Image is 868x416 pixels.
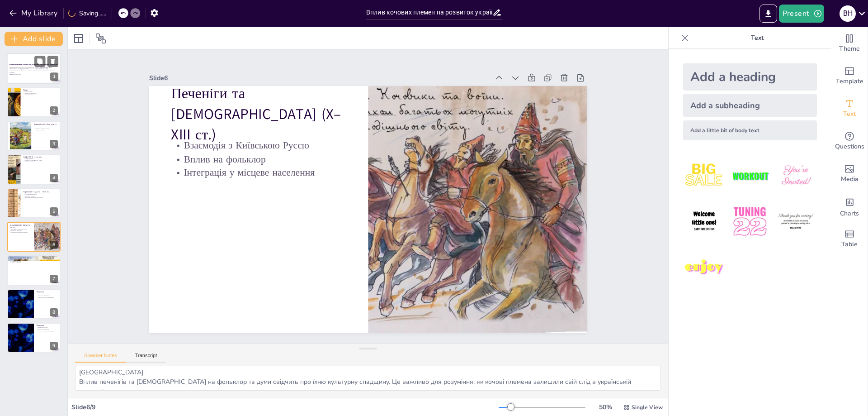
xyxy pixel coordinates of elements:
[759,5,777,23] button: Export to PowerPoint
[71,31,86,46] div: Layout
[831,158,868,190] div: Add images, graphics, shapes or video
[75,353,126,363] button: Speaker Notes
[50,207,58,215] div: 5
[50,106,58,115] div: 2
[843,109,856,119] span: Text
[729,201,771,243] img: 5.jpeg
[37,290,58,293] p: Висновок
[831,60,868,92] div: Add ready made slides
[9,63,58,66] strong: Вплив кочових племен на розвиток української культури
[37,324,58,327] p: Висновок
[10,231,31,233] p: Інтеграція у місцеве населення
[729,155,771,197] img: 2.jpeg
[779,5,824,23] button: Present
[5,32,63,46] button: Add slide
[683,120,817,140] div: Add a little bit of body text
[50,174,58,182] div: 4
[692,27,822,49] p: Text
[7,323,61,353] div: 9
[632,404,663,411] span: Single View
[9,67,58,73] p: Презентація досліджує, як кочові племена, такі як скіфи, [DEMOGRAPHIC_DATA], [DEMOGRAPHIC_DATA], ...
[37,296,58,298] p: Унікальне поєднання традицій
[775,201,817,243] img: 6.jpeg
[10,221,31,229] p: Печеніги та [DEMOGRAPHIC_DATA] (X–XIII ст.)
[9,73,58,75] p: Generated with [URL]
[7,121,61,151] div: 3
[34,128,58,129] p: Вплив на військову справу
[840,5,856,22] div: В Н
[831,92,868,125] div: Add text boxes
[10,228,31,230] p: Взаємодія з Київською Руссю
[23,92,58,94] p: Вплив кочових племен
[835,142,864,152] span: Questions
[10,230,31,232] p: Вплив на фольклор
[50,241,58,249] div: 6
[23,196,58,198] p: Інтеграція з місцевими племенами
[10,259,58,261] p: Політичний вплив
[23,94,58,96] p: Культурний обмін
[23,88,58,91] p: Вступ
[831,125,868,158] div: Get real-time input from your audience
[841,174,859,184] span: Media
[7,6,61,20] button: My Library
[7,255,61,285] div: 7
[683,94,817,117] div: Add a subheading
[683,63,817,91] div: Add a heading
[75,366,661,391] textarea: Взаємодія печенігів та [DEMOGRAPHIC_DATA] з Київською Руссю є важливим аспектом їхньої історії. Ц...
[7,289,61,319] div: 8
[50,73,58,81] div: 1
[68,9,106,18] div: Saving......
[23,156,58,158] p: Скіфи (VII–III ст. до н.е.)
[34,129,58,131] p: Культурний обмін
[37,327,58,329] p: Вплив на культуру
[840,209,859,219] span: Charts
[7,154,61,184] div: 4
[836,77,863,86] span: Template
[683,247,725,289] img: 7.jpeg
[177,63,358,143] p: Печеніги та [DEMOGRAPHIC_DATA] (X–XIII ст.)
[10,257,58,259] p: Монголо-татари (XIII–XIV ст.)
[7,222,61,252] div: 6
[34,123,58,126] p: Кіммерійці (IX–VII ст. до н.е.)
[71,403,499,411] div: Slide 6 / 9
[594,403,616,411] div: 50 %
[37,295,58,296] p: Загроза та збагачення
[23,158,58,160] p: Розквіт культури
[34,126,58,128] p: Кіммерійці як кочовики
[174,145,349,177] p: Інтеграція у місцеве населення
[95,33,106,44] span: Position
[7,188,61,218] div: 5
[162,51,502,96] div: Slide 6
[23,161,58,163] p: Вплив на слов'ян
[840,5,856,23] button: В Н
[23,195,58,197] p: Вершники з мечами
[831,223,868,255] div: Add a table
[839,44,860,54] span: Theme
[175,132,351,164] p: Вплив на фольклор
[10,260,58,262] p: Фортифікація міст
[7,53,61,84] div: 1
[177,118,353,150] p: Взаємодія з Київською Руссю
[23,91,58,92] p: Вступ до теми
[37,330,58,332] p: Унікальне поєднання традицій
[683,201,725,243] img: 4.jpeg
[831,27,868,60] div: Change the overall theme
[50,308,58,316] div: 8
[23,193,58,195] p: Продовження традицій
[126,353,166,363] button: Transcript
[47,56,58,67] button: Delete Slide
[10,262,58,264] p: Зміни в управлінні
[775,155,817,197] img: 3.jpeg
[7,87,61,117] div: 2
[841,239,858,249] span: Table
[50,342,58,350] div: 9
[683,155,725,197] img: 1.jpeg
[23,190,58,193] p: Сармати (III ст. до н.е. – III ст. н.е.)
[34,56,45,67] button: Duplicate Slide
[37,328,58,330] p: Загроза та збагачення
[366,6,492,19] input: Insert title
[23,159,58,161] p: Торгівля з [DEMOGRAPHIC_DATA]
[37,293,58,295] p: Вплив на культуру
[50,140,58,148] div: 3
[50,275,58,283] div: 7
